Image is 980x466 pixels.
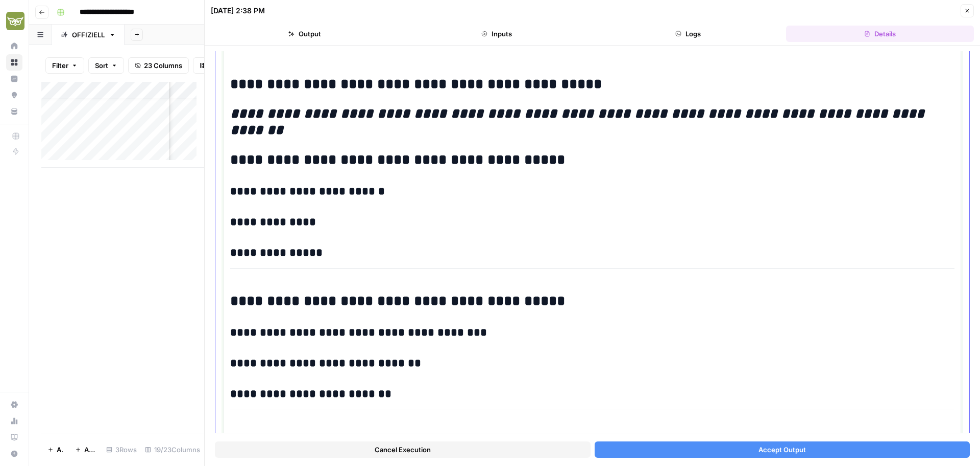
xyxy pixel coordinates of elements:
[595,441,970,458] button: Accept Output
[41,441,69,458] button: Add Row
[403,26,591,42] button: Inputs
[6,54,22,71] a: Browse
[6,396,22,413] a: Settings
[88,57,124,74] button: Sort
[595,26,782,42] button: Logs
[69,441,102,458] button: Add 10 Rows
[6,446,22,462] button: Help + Support
[6,8,22,34] button: Workspace: Evergreen Media
[211,6,265,16] div: [DATE] 2:38 PM
[6,103,22,120] a: Your Data
[52,60,68,71] span: Filter
[215,441,591,458] button: Cancel Execution
[6,429,22,446] a: Learning Hub
[375,445,431,455] span: Cancel Execution
[211,26,399,42] button: Output
[6,87,22,103] a: Opportunities
[141,441,204,458] div: 19/23 Columns
[95,60,108,71] span: Sort
[144,60,182,71] span: 23 Columns
[102,441,141,458] div: 3 Rows
[57,445,63,455] span: Add Row
[52,25,125,45] a: OFFIZIELL
[6,12,24,30] img: Evergreen Media Logo
[128,57,189,74] button: 23 Columns
[758,445,806,455] span: Accept Output
[84,445,96,455] span: Add 10 Rows
[6,38,22,54] a: Home
[45,57,84,74] button: Filter
[786,26,974,42] button: Details
[6,71,22,87] a: Insights
[6,413,22,429] a: Usage
[72,30,105,40] div: OFFIZIELL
